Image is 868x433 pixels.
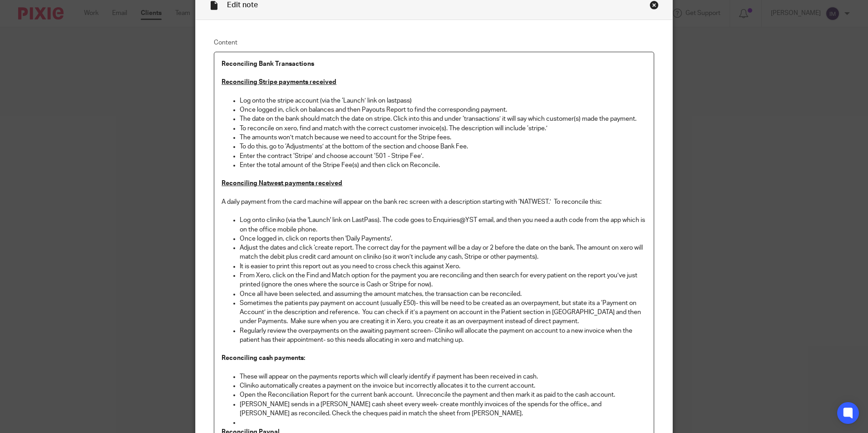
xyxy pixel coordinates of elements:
p: The amounts won’t match because we need to account for the Stripe fees. [240,133,646,142]
p: Once all have been selected, and assuming the amount matches, the transaction can be reconciled. [240,290,646,299]
p: [PERSON_NAME] sends in a [PERSON_NAME] cash sheet every week- create monthly invoices of the spen... [240,400,646,418]
u: Reconciling Stripe payments received [222,79,336,85]
p: It is easier to print this report out as you need to cross check this against Xero. [240,262,646,271]
p: Once logged in, click on reports then 'Daily Payments'. [240,234,646,243]
p: To do this, go to ‘Adjustments’ at the bottom of the section and choose Bank Fee. [240,142,646,151]
p: To reconcile on xero, find and match with the correct customer invoice(s). The description will i... [240,124,646,133]
p: Cliniko automatically creates a payment on the invoice but incorrectly allocates it to the curren... [240,381,646,390]
p: The date on the bank should match the date on stripe. Click into this and under ‘transactions’ it... [240,114,646,123]
p: Adjust the dates and click ‘create report. The correct day for the payment will be a day or 2 bef... [240,243,646,262]
strong: Reconciling cash payments: [222,355,305,361]
p: Once logged in, click on balances and then Payouts Report to find the corresponding payment. [240,105,646,114]
span: Edit note [227,1,258,9]
p: Log onto cliniko (via the 'Launch' link on LastPass). The code goes to Enquiries@YST email, and t... [240,216,646,234]
p: Regularly review the overpayments on the awaiting payment screen- Cliniko will allocate the payme... [240,326,646,345]
p: Open the Reconciliation Report for the current bank account. Unreconcile the payment and then mar... [240,390,646,399]
strong: Reconciling Bank Transactions [222,61,314,67]
p: From Xero, click on the Find and Match option for the payment you are reconciling and then search... [240,271,646,290]
div: Close this dialog window [650,0,659,10]
label: Content [214,38,654,47]
p: A daily payment from the card machine will appear on the bank rec screen with a description start... [222,197,646,207]
p: Enter the contract ‘Stripe’ and choose account ‘501 - Stripe Fee’. [240,152,646,161]
p: Enter the total amount of the Stripe Fee(s) and then click on Reconcile. [240,161,646,170]
u: Reconciling Natwest payments received [222,180,342,187]
p: Sometimes the patients pay payment on account (usually £50)- this will be need to be created as a... [240,299,646,326]
p: These will appear on the payments reports which will clearly identify if payment has been receive... [240,372,646,381]
p: Log onto the stripe account (via the ‘Launch’ link on lastpass) [240,96,646,105]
